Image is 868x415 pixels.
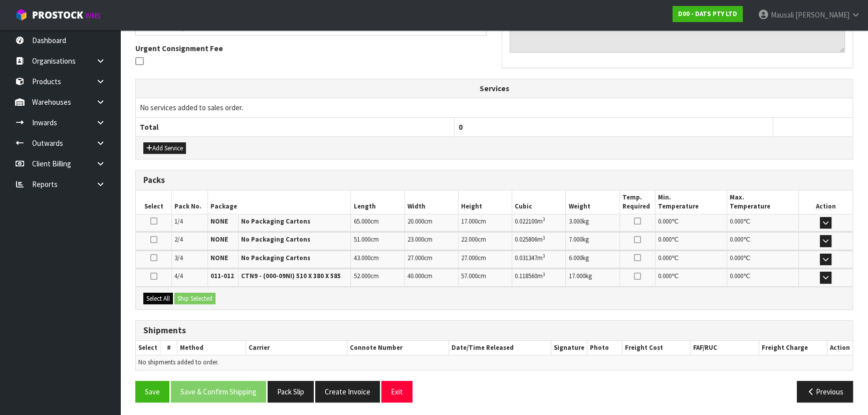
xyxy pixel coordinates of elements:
[622,341,690,355] th: Freight Cost
[172,190,208,214] th: Pack No.
[543,271,545,278] sup: 3
[691,341,759,355] th: FAF/RUC
[727,214,799,232] td: ℃
[171,381,266,402] button: Save & Confirm Shipping
[246,341,347,355] th: Carrier
[543,216,545,223] sup: 3
[174,254,183,262] span: 3/4
[241,235,310,244] strong: No Packaging Cartons
[136,98,852,117] td: No services added to sales order.
[730,272,743,280] span: 0.000
[795,10,849,20] span: [PERSON_NAME]
[351,251,404,268] td: cm
[458,214,512,232] td: cm
[566,269,619,286] td: kg
[727,251,799,268] td: ℃
[566,232,619,250] td: kg
[797,381,853,402] button: Previous
[404,190,458,214] th: Width
[658,254,672,262] span: 0.000
[515,254,537,262] span: 0.031347
[85,11,101,21] small: WMS
[347,341,449,355] th: Connote Number
[759,341,827,355] th: Freight Charge
[458,251,512,268] td: cm
[143,142,186,154] button: Add Service
[512,251,566,268] td: m
[568,272,585,280] span: 17.000
[351,214,404,232] td: cm
[568,235,582,244] span: 7.000
[771,10,794,20] span: Mausali
[404,251,458,268] td: cm
[351,269,404,286] td: cm
[799,190,852,214] th: Action
[551,341,587,355] th: Signature
[678,10,737,18] strong: D00 - DATS PTY LTD
[207,190,351,214] th: Package
[404,269,458,286] td: cm
[730,254,743,262] span: 0.000
[656,269,727,286] td: ℃
[727,269,799,286] td: ℃
[353,235,370,244] span: 51.000
[407,235,424,244] span: 23.000
[543,253,545,259] sup: 3
[459,122,463,132] span: 0
[136,341,160,355] th: Select
[727,232,799,250] td: ℃
[210,217,228,226] strong: NONE
[177,341,246,355] th: Method
[174,235,183,244] span: 2/4
[404,232,458,250] td: cm
[656,214,727,232] td: ℃
[461,254,478,262] span: 27.000
[136,79,852,98] th: Services
[656,190,727,214] th: Min. Temperature
[160,341,177,355] th: #
[404,214,458,232] td: cm
[210,254,228,262] strong: NONE
[381,381,412,402] button: Exit
[658,272,672,280] span: 0.000
[673,6,743,22] a: D00 - DATS PTY LTD
[727,190,799,214] th: Max. Temperature
[543,235,545,241] sup: 3
[268,381,314,402] button: Pack Slip
[174,272,183,280] span: 4/4
[458,269,512,286] td: cm
[136,355,852,370] td: No shipments added to order.
[353,217,370,226] span: 65.000
[353,272,370,280] span: 52.000
[619,190,656,214] th: Temp. Required
[135,381,169,402] button: Save
[587,341,622,355] th: Photo
[241,217,310,226] strong: No Packaging Cartons
[461,272,478,280] span: 57.000
[512,269,566,286] td: m
[512,232,566,250] td: m
[407,254,424,262] span: 27.000
[461,217,478,226] span: 17.000
[210,272,234,280] strong: 011-012
[449,341,551,355] th: Date/Time Released
[407,272,424,280] span: 40.000
[458,232,512,250] td: cm
[512,214,566,232] td: m
[136,117,455,136] th: Total
[512,190,566,214] th: Cubic
[32,9,83,22] span: ProStock
[241,254,310,262] strong: No Packaging Cartons
[174,293,215,305] button: Ship Selected
[351,190,404,214] th: Length
[143,326,845,335] h3: Shipments
[458,190,512,214] th: Height
[515,235,537,244] span: 0.025806
[143,175,845,185] h3: Packs
[315,381,380,402] button: Create Invoice
[143,293,173,305] button: Select All
[656,251,727,268] td: ℃
[656,232,727,250] td: ℃
[566,214,619,232] td: kg
[351,232,404,250] td: cm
